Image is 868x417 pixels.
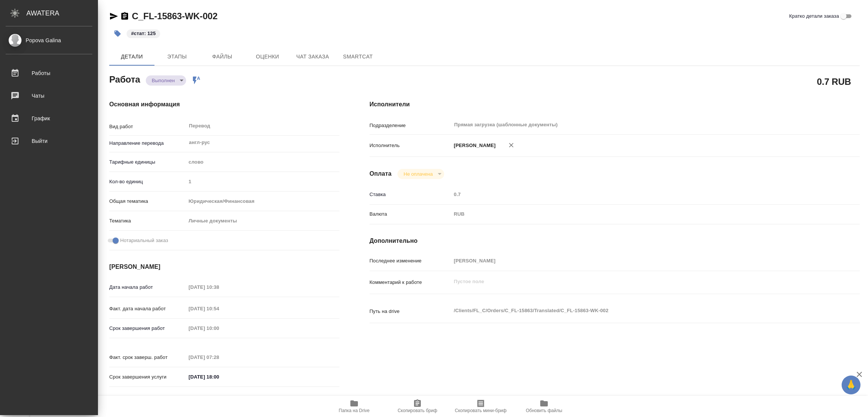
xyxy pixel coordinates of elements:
[109,305,186,313] p: Факт. дата начала работ
[2,64,96,83] a: Работы
[6,90,92,101] div: Чаты
[370,191,451,198] p: Ставка
[109,198,186,205] p: Общая тематика
[159,52,195,61] span: Этапы
[2,86,96,105] a: Чаты
[26,6,98,21] div: AWATERA
[150,77,177,84] button: Выполнен
[109,325,186,332] p: Срок завершения работ
[370,169,392,178] h4: Оплата
[370,279,451,286] p: Комментарий к работе
[2,109,96,128] a: График
[109,158,186,166] p: Тарифные единицы
[370,236,860,245] h4: Дополнительно
[186,303,252,314] input: Пустое поле
[114,52,150,61] span: Детали
[512,396,576,417] button: Обновить файлы
[6,113,92,124] div: График
[526,408,562,413] span: Обновить файлы
[109,262,339,271] h4: [PERSON_NAME]
[186,215,339,227] div: Личные документы
[109,354,186,361] p: Факт. срок заверш. работ
[146,75,186,86] div: Выполнен
[339,408,370,413] span: Папка на Drive
[6,67,92,79] div: Работы
[186,323,252,334] input: Пустое поле
[451,142,496,149] p: [PERSON_NAME]
[6,36,92,44] div: Popova Galina
[451,189,819,200] input: Пустое поле
[109,217,186,225] p: Тематика
[451,255,819,266] input: Пустое поле
[120,12,129,21] button: Скопировать ссылку
[109,100,339,109] h4: Основная информация
[370,308,451,315] p: Путь на drive
[109,284,186,291] p: Дата начала работ
[370,100,860,109] h4: Исполнители
[401,171,435,177] button: Не оплачена
[109,140,186,147] p: Направление перевода
[249,52,286,61] span: Оценки
[842,376,860,394] button: 🙏
[451,304,819,317] textarea: /Clients/FL_C/Orders/C_FL-15863/Translated/C_FL-15863-WK-002
[322,396,386,417] button: Папка на Drive
[789,12,839,20] span: Кратко детали заказа
[370,210,451,218] p: Валюта
[370,257,451,265] p: Последнее изменение
[186,282,252,293] input: Пустое поле
[449,396,512,417] button: Скопировать мини-бриф
[132,11,217,21] a: C_FL-15863-WK-002
[340,52,376,61] span: SmartCat
[845,377,857,393] span: 🙏
[109,373,186,381] p: Срок завершения услуги
[370,122,451,129] p: Подразделение
[370,142,451,149] p: Исполнитель
[451,208,819,221] div: RUB
[295,52,331,61] span: Чат заказа
[503,137,520,153] button: Удалить исполнителя
[2,132,96,150] a: Выйти
[109,25,126,42] button: Добавить тэг
[120,237,168,244] span: Нотариальный заказ
[186,195,339,208] div: Юридическая/Финансовая
[109,12,118,21] button: Скопировать ссылку для ЯМессенджера
[204,52,240,61] span: Файлы
[186,156,339,169] div: слово
[455,408,506,413] span: Скопировать мини-бриф
[186,352,252,363] input: Пустое поле
[109,178,186,186] p: Кол-во единиц
[6,135,92,147] div: Выйти
[817,75,851,88] h2: 0.7 RUB
[386,396,449,417] button: Скопировать бриф
[126,30,161,36] span: стат: 125
[186,371,252,382] input: ✎ Введи что-нибудь
[109,72,140,86] h2: Работа
[109,123,186,130] p: Вид работ
[186,176,339,187] input: Пустое поле
[131,30,156,37] p: #стат: 125
[397,408,437,413] span: Скопировать бриф
[397,169,444,179] div: Выполнен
